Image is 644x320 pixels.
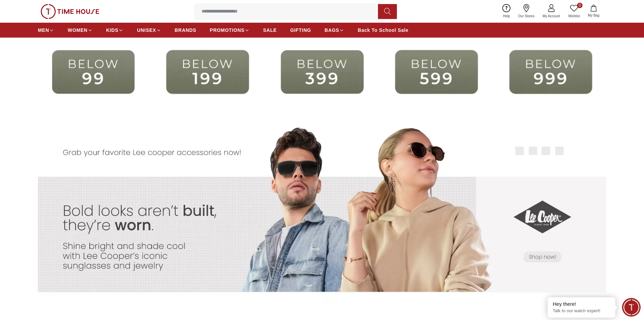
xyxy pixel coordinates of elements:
a: Help [499,3,514,20]
a: Back To School Sale [358,24,408,36]
img: ... [41,4,99,19]
span: KIDS [106,27,118,34]
span: SALE [263,27,277,34]
a: WOMEN [68,24,93,36]
span: UNISEX [137,27,156,34]
a: KIDS [106,24,123,36]
a: GIFTING [290,24,311,36]
span: PROMOTIONS [210,27,245,34]
img: ... [266,36,377,108]
span: Help [500,14,513,19]
img: ... [495,36,606,108]
span: GIFTING [290,27,311,34]
span: Our Stores [516,14,537,19]
div: Hey there! [553,301,610,307]
a: MEN [38,24,54,36]
a: UNISEX [137,24,161,36]
a: Our Stores [514,3,539,20]
p: Talk to our watch expert! [553,308,610,314]
span: Wishlist [566,14,582,19]
a: 0Wishlist [564,3,584,20]
img: Banner Image [180,114,322,314]
span: Back To School Sale [358,27,408,34]
img: Banner Image [322,114,464,314]
img: Banner Image [464,114,606,314]
a: PROMOTIONS [210,24,250,36]
a: BAGS [325,24,344,36]
img: ... [38,36,149,108]
span: My Bag [585,13,602,18]
span: BRANDS [175,27,196,34]
img: ... [152,36,263,108]
button: My Bag [584,3,603,19]
a: SALE [263,24,277,36]
img: ... [381,36,492,108]
span: 0 [577,3,582,8]
img: Banner Image [38,114,180,314]
span: WOMEN [68,27,88,34]
div: Chat Widget [622,298,641,317]
span: MEN [38,27,49,34]
span: My Account [540,14,563,19]
span: BAGS [325,27,339,34]
a: BRANDS [175,24,196,36]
